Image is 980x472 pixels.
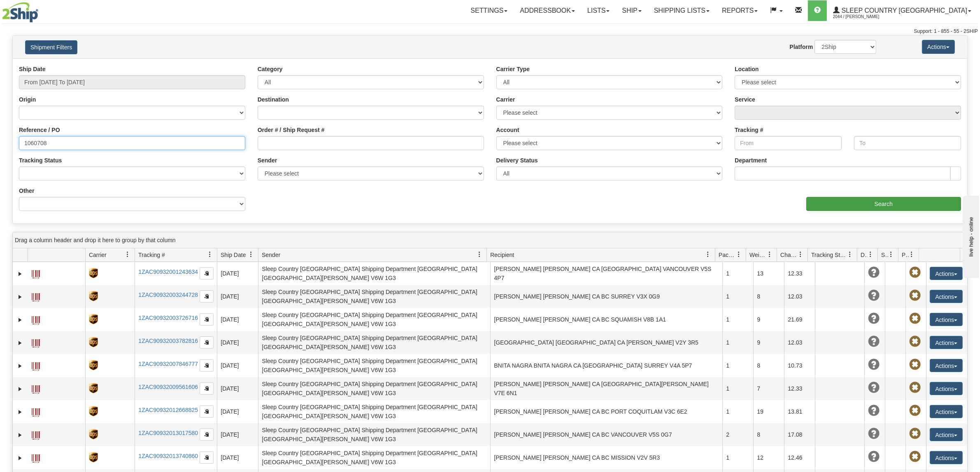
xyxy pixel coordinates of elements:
[922,40,955,54] button: Actions
[806,197,961,211] input: Search
[909,336,921,347] span: Pickup Not Assigned
[722,400,753,423] td: 1
[490,331,722,354] td: [GEOGRAPHIC_DATA] [GEOGRAPHIC_DATA] CA [PERSON_NAME] V2Y 3R5
[722,446,753,469] td: 1
[16,431,24,439] a: Expand
[881,251,888,259] span: Shipment Issues
[2,28,978,35] div: Support: 1 - 855 - 55 - 2SHIP
[884,248,898,261] a: Shipment Issues filter column settings
[19,126,60,134] label: Reference / PO
[490,251,514,259] span: Recipient
[203,248,217,261] a: Tracking # filter column settings
[2,2,38,23] img: logo2044.jpg
[16,270,24,278] a: Expand
[221,251,246,259] span: Ship Date
[258,308,490,331] td: Sleep Country [GEOGRAPHIC_DATA] Shipping Department [GEOGRAPHIC_DATA] [GEOGRAPHIC_DATA][PERSON_NA...
[930,336,963,349] button: Actions
[735,156,767,164] label: Department
[784,285,815,308] td: 12.03
[464,0,514,21] a: Settings
[258,65,283,73] label: Category
[961,194,979,278] iframe: chat widget
[868,290,880,301] span: Unknown
[200,382,214,395] button: Copy to clipboard
[784,446,815,469] td: 12.46
[840,7,967,14] span: Sleep Country [GEOGRAPHIC_DATA]
[138,430,198,436] a: 1ZAC90932013017580
[722,262,753,285] td: 1
[868,313,880,324] span: Unknown
[200,451,214,464] button: Copy to clipboard
[16,316,24,324] a: Expand
[200,290,214,303] button: Copy to clipboard
[763,248,777,261] a: Weight filter column settings
[6,7,76,13] div: live help - online
[32,312,40,326] a: Label
[138,407,198,413] a: 1ZAC90932012668825
[89,268,98,278] img: 8 - UPS
[32,289,40,303] a: Label
[753,446,784,469] td: 12
[794,248,808,261] a: Charge filter column settings
[930,382,963,395] button: Actions
[930,313,963,326] button: Actions
[13,232,967,248] div: grid grouping header
[909,405,921,416] span: Pickup Not Assigned
[19,95,36,104] label: Origin
[138,453,198,459] a: 1ZAC90932013740860
[217,423,258,446] td: [DATE]
[753,400,784,423] td: 19
[89,337,98,347] img: 8 - UPS
[514,0,581,21] a: Addressbook
[16,454,24,462] a: Expand
[16,362,24,370] a: Expand
[89,314,98,324] img: 8 - UPS
[121,248,135,261] a: Carrier filter column settings
[258,400,490,423] td: Sleep Country [GEOGRAPHIC_DATA] Shipping Department [GEOGRAPHIC_DATA] [GEOGRAPHIC_DATA][PERSON_NA...
[722,377,753,400] td: 1
[868,405,880,416] span: Unknown
[200,405,214,418] button: Copy to clipboard
[716,0,764,21] a: Reports
[217,400,258,423] td: [DATE]
[735,136,842,150] input: From
[868,336,880,347] span: Unknown
[490,423,722,446] td: [PERSON_NAME] [PERSON_NAME] CA BC VANCOUVER V5S 0G7
[827,0,978,21] a: Sleep Country [GEOGRAPHIC_DATA] 2044 / [PERSON_NAME]
[217,446,258,469] td: [DATE]
[138,268,198,275] a: 1ZAC90932001243634
[217,331,258,354] td: [DATE]
[32,335,40,349] a: Label
[930,290,963,303] button: Actions
[200,336,214,349] button: Copy to clipboard
[32,266,40,280] a: Label
[89,429,98,440] img: 8 - UPS
[258,95,289,104] label: Destination
[490,354,722,377] td: BNITA NAGRA BNITA NAGRA CA [GEOGRAPHIC_DATA] SURREY V4A 5P7
[735,95,755,104] label: Service
[753,308,784,331] td: 9
[16,293,24,301] a: Expand
[930,428,963,441] button: Actions
[473,248,487,261] a: Sender filter column settings
[902,251,909,259] span: Pickup Status
[200,313,214,326] button: Copy to clipboard
[735,126,763,134] label: Tracking #
[790,43,813,51] label: Platform
[868,451,880,463] span: Unknown
[16,339,24,347] a: Expand
[32,382,40,395] a: Label
[217,354,258,377] td: [DATE]
[490,400,722,423] td: [PERSON_NAME] [PERSON_NAME] CA BC PORT COQUITLAM V3C 6E2
[780,251,798,259] span: Charge
[89,360,98,370] img: 8 - UPS
[868,428,880,440] span: Unknown
[909,290,921,301] span: Pickup Not Assigned
[616,0,647,21] a: Ship
[753,331,784,354] td: 9
[861,251,868,259] span: Delivery Status
[217,377,258,400] td: [DATE]
[138,384,198,390] a: 1ZAC90932009561606
[89,452,98,463] img: 8 - UPS
[138,292,198,298] a: 1ZAC90932003244728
